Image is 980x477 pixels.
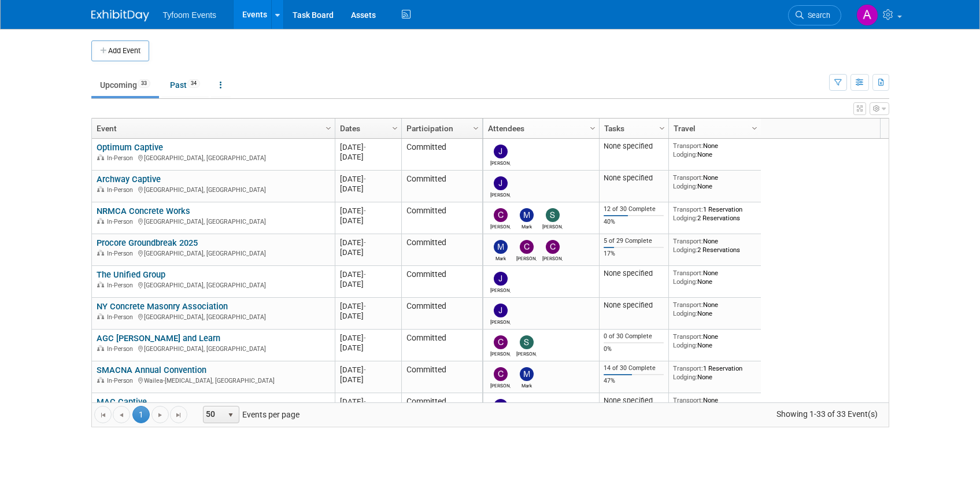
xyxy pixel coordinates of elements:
a: Travel [674,119,753,138]
img: Jason Cuskelly [494,304,508,317]
div: Steve Davis [516,349,537,357]
div: [GEOGRAPHIC_DATA], [GEOGRAPHIC_DATA] [97,280,330,290]
div: [DATE] [340,184,396,194]
span: 33 [138,79,150,88]
div: Chris Walker [542,254,563,261]
a: Attendees [488,119,591,138]
span: Transport: [673,205,703,213]
td: Committed [401,361,482,393]
img: Corbin Nelson [494,335,508,349]
td: Committed [401,139,482,171]
img: In-Person Event [97,186,104,192]
img: Mark Nelson [494,240,508,254]
div: 1 Reservation 2 Reservations [673,205,756,222]
a: Column Settings [469,119,482,136]
img: In-Person Event [97,313,104,319]
td: Committed [401,202,482,234]
img: Steve Davis [546,208,560,222]
td: Committed [401,330,482,361]
div: None 2 Reservations [673,237,756,254]
img: In-Person Event [97,250,104,256]
div: Steve Davis [542,222,563,230]
div: None specified [604,396,664,405]
span: Search [804,11,830,20]
span: Transport: [673,332,703,341]
a: Column Settings [748,119,761,136]
span: In-Person [107,345,136,353]
div: Wailea-[MEDICAL_DATA], [GEOGRAPHIC_DATA] [97,375,330,385]
a: Go to the last page [170,406,187,423]
a: NY Concrete Masonry Association [97,301,228,312]
img: In-Person Event [97,345,104,351]
a: SMACNA Annual Convention [97,365,206,375]
span: Column Settings [750,124,759,133]
span: - [364,365,366,374]
span: In-Person [107,186,136,194]
div: 0 of 30 Complete [604,332,664,341]
div: [GEOGRAPHIC_DATA], [GEOGRAPHIC_DATA] [97,248,330,258]
span: 50 [204,406,223,423]
div: None None [673,301,756,317]
div: [GEOGRAPHIC_DATA], [GEOGRAPHIC_DATA] [97,153,330,162]
span: - [364,143,366,151]
img: Corbin Nelson [494,208,508,222]
div: 1 Reservation None [673,364,756,381]
div: 40% [604,218,664,226]
span: Lodging: [673,309,697,317]
img: Jason Cuskelly [494,145,508,158]
div: None None [673,332,756,349]
img: Mark Nelson [520,367,534,381]
span: 1 [132,406,150,423]
span: - [364,270,366,279]
span: Transport: [673,142,703,150]
a: Tasks [604,119,661,138]
span: Column Settings [324,124,333,133]
span: select [226,411,235,420]
div: None specified [604,173,664,183]
img: In-Person Event [97,282,104,287]
span: Lodging: [673,373,697,381]
div: None specified [604,301,664,310]
a: NRMCA Concrete Works [97,206,190,216]
div: None None [673,142,756,158]
span: Tyfoom Events [163,10,217,20]
div: Jason Cuskelly [490,158,511,166]
img: Angie Nichols [856,4,878,26]
span: Go to the previous page [117,411,126,420]
button: Add Event [91,40,149,61]
div: Chris Walker [490,381,511,389]
div: [GEOGRAPHIC_DATA], [GEOGRAPHIC_DATA] [97,184,330,194]
div: None specified [604,142,664,151]
span: Lodging: [673,278,697,286]
div: None None [673,173,756,190]
span: Lodging: [673,182,697,190]
div: [DATE] [340,301,396,311]
a: Column Settings [322,119,335,136]
img: In-Person Event [97,218,104,224]
span: In-Person [107,154,136,162]
span: - [364,238,366,247]
img: Jason Cuskelly [494,272,508,286]
span: Go to the first page [98,411,108,420]
span: In-Person [107,282,136,289]
div: Mark Nelson [516,381,537,389]
div: 5 of 29 Complete [604,237,664,245]
div: [DATE] [340,375,396,384]
span: Go to the last page [174,411,183,420]
div: [GEOGRAPHIC_DATA], [GEOGRAPHIC_DATA] [97,216,330,226]
span: Lodging: [673,214,697,222]
span: Showing 1-33 of 33 Event(s) [765,406,888,422]
a: Optimum Captive [97,142,163,153]
img: Mark Nelson [520,208,534,222]
td: Committed [401,171,482,202]
span: Go to the next page [156,411,165,420]
a: Column Settings [656,119,668,136]
div: Jason Cuskelly [490,190,511,198]
div: [DATE] [340,238,396,247]
span: Lodging: [673,246,697,254]
td: Committed [401,393,482,425]
div: None specified [604,269,664,278]
div: 0% [604,345,664,353]
div: Jason Cuskelly [490,286,511,293]
span: In-Person [107,377,136,384]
